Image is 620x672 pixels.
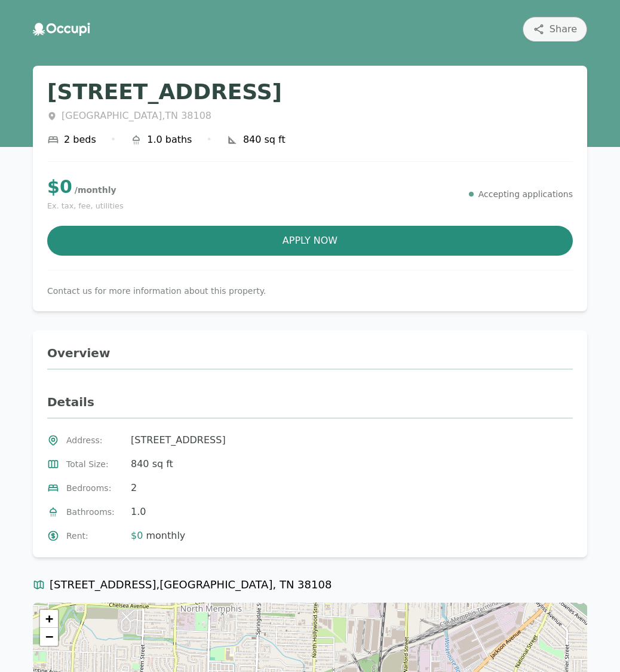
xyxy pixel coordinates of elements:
h1: [STREET_ADDRESS] [47,80,573,104]
span: 1.0 baths [147,133,192,147]
h2: Details [47,394,573,419]
a: Zoom out [40,628,58,646]
span: [STREET_ADDRESS] [131,433,226,447]
button: Share [523,17,587,42]
span: $0 [131,530,143,541]
span: Total Size : [66,458,124,470]
div: • [206,133,211,147]
p: $ 0 [47,176,124,198]
span: Rent : [66,530,124,542]
span: 840 sq ft [131,457,173,471]
span: 2 beds [64,133,96,147]
h3: [STREET_ADDRESS] , [GEOGRAPHIC_DATA] , TN 38108 [33,576,587,603]
span: − [45,629,53,644]
span: + [45,611,53,626]
p: Accepting applications [478,188,573,200]
button: Apply Now [47,226,573,256]
h2: Overview [47,345,573,370]
span: / monthly [75,185,116,195]
span: Share [550,22,577,36]
span: 840 sq ft [243,133,286,147]
span: Address : [66,434,124,446]
span: Bedrooms : [66,482,124,494]
span: 2 [131,481,137,495]
div: • [111,133,116,147]
span: 1.0 [131,505,146,519]
p: Contact us for more information about this property. [47,285,573,297]
span: [GEOGRAPHIC_DATA] , TN 38108 [62,109,211,123]
span: Bathrooms : [66,506,124,518]
a: Zoom in [40,610,58,628]
span: monthly [143,530,185,541]
small: Ex. tax, fee, utilities [47,200,124,211]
